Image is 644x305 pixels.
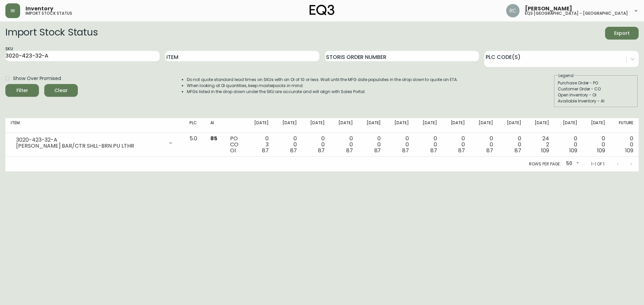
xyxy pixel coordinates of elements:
div: Filter [16,86,28,95]
div: 3020-423-32-A [16,137,164,143]
th: AI [205,118,225,133]
legend: Legend [558,73,574,79]
li: When looking at OI quantities, keep masterpacks in mind. [187,83,458,89]
span: OI [230,147,236,154]
span: 87 [318,147,325,154]
span: 87 [515,147,521,154]
th: [DATE] [583,118,611,133]
button: Filter [5,84,39,97]
th: [DATE] [274,118,302,133]
th: [DATE] [527,118,555,133]
div: 0 0 [448,136,465,154]
span: 87 [430,147,437,154]
div: 0 0 [616,136,633,154]
div: Customer Order - CO [558,86,634,92]
div: [PERSON_NAME] BAR/CTR SHLL-BRN PU LTHR [16,143,164,149]
span: 87 [262,147,269,154]
div: 0 0 [391,136,409,154]
div: 50 [563,158,580,169]
td: 5.0 [184,133,205,157]
div: Open Inventory - OI [558,92,634,98]
th: [DATE] [554,118,583,133]
div: 0 0 [308,136,325,154]
span: 109 [569,147,577,154]
span: Export [610,29,633,37]
h5: import stock status [25,11,72,15]
li: MFGs listed in the drop down under the SKU are accurate and will align with Sales Portal. [187,89,458,95]
th: Item [5,118,184,133]
h2: Import Stock Status [5,27,98,40]
div: 0 0 [420,136,437,154]
span: 109 [541,147,549,154]
button: Clear [44,84,78,97]
div: 0 3 [251,136,269,154]
div: 0 0 [476,136,493,154]
th: [DATE] [414,118,442,133]
span: Clear [50,86,72,95]
th: [DATE] [302,118,330,133]
h5: eq3 [GEOGRAPHIC_DATA] - [GEOGRAPHIC_DATA] [525,11,628,15]
div: 0 0 [335,136,353,154]
span: 87 [458,147,465,154]
th: PLC [184,118,205,133]
li: Do not quote standard lead times on SKUs with an OI of 10 or less. Wait until the MFG date popula... [187,77,458,83]
th: [DATE] [330,118,358,133]
p: Rows per page: [529,161,561,167]
span: 109 [625,147,633,154]
div: PO CO [230,136,241,154]
th: [DATE] [442,118,471,133]
div: 0 0 [504,136,521,154]
span: 87 [346,147,353,154]
th: [DATE] [498,118,527,133]
th: [DATE] [470,118,498,133]
button: Export [605,27,639,40]
span: 85 [210,135,217,142]
div: 0 0 [560,136,577,154]
th: [DATE] [358,118,386,133]
span: 87 [486,147,493,154]
th: [DATE] [386,118,414,133]
div: Purchase Order - PO [558,80,634,86]
div: 3020-423-32-A[PERSON_NAME] BAR/CTR SHLL-BRN PU LTHR [11,136,179,150]
span: [PERSON_NAME] [525,6,572,11]
span: 109 [597,147,605,154]
th: Future [610,118,639,133]
div: Available Inventory - AI [558,98,634,104]
span: 87 [290,147,297,154]
span: Show Over Promised [13,75,61,82]
div: 0 0 [588,136,605,154]
th: [DATE] [246,118,274,133]
img: 75cc83b809079a11c15b21e94bbc0507 [506,4,520,17]
span: 87 [374,147,381,154]
div: 24 2 [532,136,549,154]
div: 0 0 [364,136,381,154]
div: 0 0 [279,136,297,154]
img: logo [310,5,334,15]
p: 1-1 of 1 [591,161,604,167]
span: Inventory [25,6,53,11]
span: 87 [402,147,409,154]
